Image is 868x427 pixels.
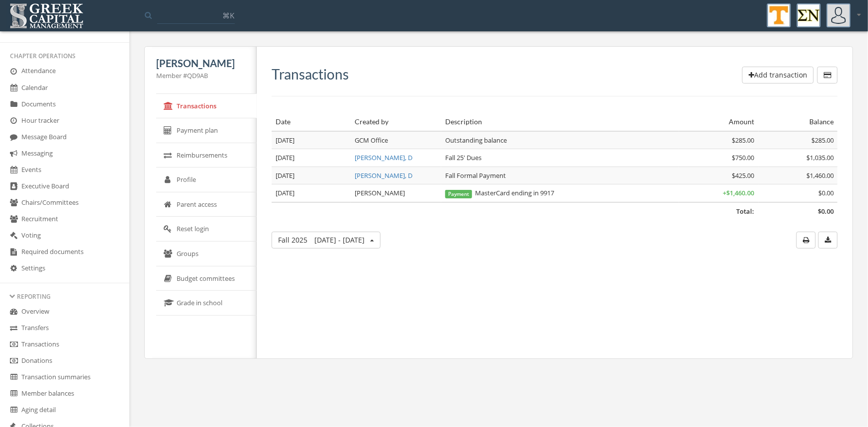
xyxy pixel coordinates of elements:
span: $425.00 [732,171,755,180]
span: [PERSON_NAME] [156,57,235,69]
span: $1,460.00 [806,171,834,180]
td: [DATE] [272,184,351,202]
span: $285.00 [732,136,755,145]
td: Total: [272,202,759,220]
a: Transactions [156,94,257,119]
div: Amount [683,117,754,127]
span: QD9AB [187,71,208,80]
h3: Transactions [272,67,349,82]
td: [DATE] [272,149,351,167]
a: Reset login [156,217,257,242]
div: Member # [156,71,245,81]
a: Reimbursements [156,143,257,168]
span: MasterCard ending in 9917 [445,188,554,197]
td: [DATE] [272,167,351,184]
span: [PERSON_NAME] [355,188,405,197]
button: Add transaction [742,67,814,84]
span: Fall 2025 [278,235,365,245]
span: [DATE] - [DATE] [314,235,365,245]
a: Grade in school [156,291,257,316]
div: Description [445,117,675,127]
div: Balance [763,117,834,127]
a: [PERSON_NAME], D [355,153,412,162]
span: Fall 25' Dues [445,153,482,162]
span: $285.00 [811,136,834,145]
div: Reporting [10,292,119,301]
span: $750.00 [732,153,755,162]
a: Budget committees [156,266,257,291]
td: GCM Office [351,131,441,149]
div: Date [276,117,347,127]
span: $1,035.00 [806,153,834,162]
a: Groups [156,242,257,266]
span: $0.00 [818,188,834,197]
a: Payment plan [156,118,257,143]
span: $0.00 [818,207,834,216]
td: Outstanding balance [441,131,679,149]
span: + $1,460.00 [723,188,755,197]
a: Parent access [156,192,257,217]
td: [DATE] [272,131,351,149]
span: Fall Formal Payment [445,171,506,180]
button: Fall 2025[DATE] - [DATE] [272,232,381,249]
span: Payment [445,190,472,199]
div: Created by [355,117,437,127]
span: ⌘K [222,10,234,20]
a: Profile [156,168,257,192]
a: [PERSON_NAME], D [355,171,412,180]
